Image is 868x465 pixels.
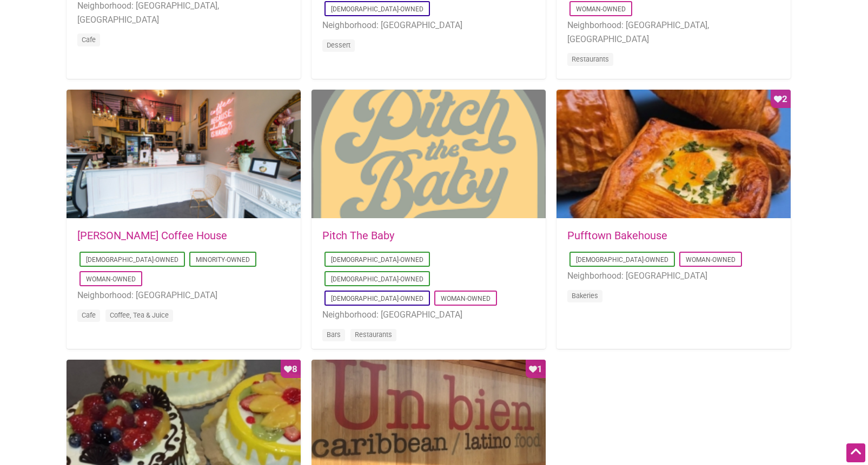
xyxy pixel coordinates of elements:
li: Neighborhood: [GEOGRAPHIC_DATA] [567,269,780,283]
li: Neighborhood: [GEOGRAPHIC_DATA] [322,308,535,322]
a: Dessert [327,41,350,49]
div: Scroll Back to Top [846,443,865,462]
li: Neighborhood: [GEOGRAPHIC_DATA], [GEOGRAPHIC_DATA] [567,18,780,46]
a: Restaurants [355,331,392,339]
a: Woman-Owned [686,256,736,264]
a: Coffee, Tea & Juice [110,311,169,319]
a: [DEMOGRAPHIC_DATA]-Owned [331,5,423,13]
a: [DEMOGRAPHIC_DATA]-Owned [576,256,668,264]
a: Cafe [82,311,96,319]
a: [PERSON_NAME] Coffee House [77,229,227,242]
a: Restaurants [572,55,609,63]
a: [DEMOGRAPHIC_DATA]-Owned [86,256,178,264]
a: Bars [327,331,341,339]
a: [DEMOGRAPHIC_DATA]-Owned [331,256,423,264]
li: Neighborhood: [GEOGRAPHIC_DATA] [77,288,290,302]
a: Cafe [82,36,96,44]
a: Woman-Owned [86,275,136,283]
a: [DEMOGRAPHIC_DATA]-Owned [331,275,423,283]
a: Pufftown Bakehouse [567,229,667,242]
a: [DEMOGRAPHIC_DATA]-Owned [331,295,423,302]
a: Woman-Owned [576,5,626,13]
li: Neighborhood: [GEOGRAPHIC_DATA] [322,18,535,32]
a: Minority-Owned [196,256,250,264]
a: Pitch The Baby [322,229,394,242]
a: Bakeries [572,292,598,300]
a: Woman-Owned [441,295,491,302]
